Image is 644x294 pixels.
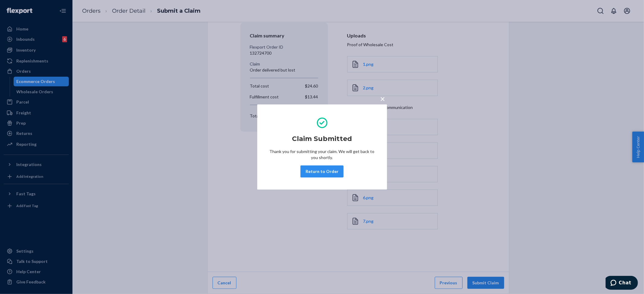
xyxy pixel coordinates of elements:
button: Return to Order [300,165,344,177]
p: Thank you for submitting your claim. We will get back to you shortly. [269,149,375,161]
span: × [380,94,385,104]
iframe: Opens a widget where you can chat to one of our agents [606,276,638,291]
h2: Claim Submitted [292,134,352,144]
